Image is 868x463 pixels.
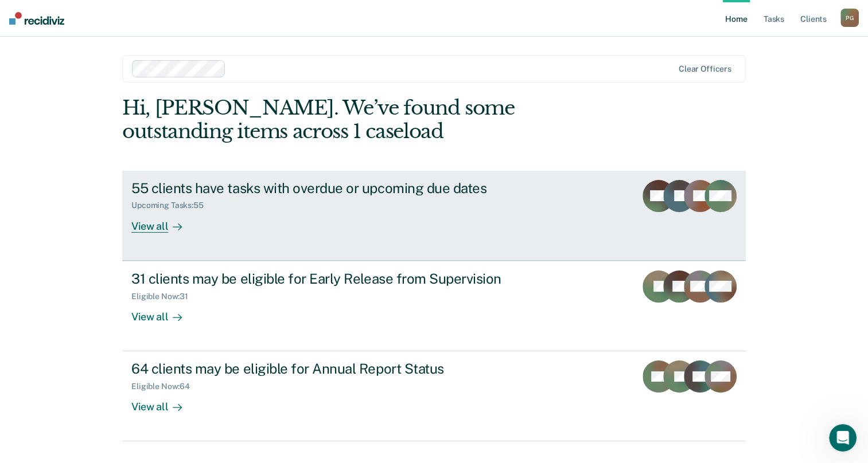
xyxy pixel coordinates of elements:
[131,180,534,197] div: 55 clients have tasks with overdue or upcoming due dates
[840,9,859,27] button: PG
[131,391,196,414] div: View all
[131,301,196,323] div: View all
[131,360,534,377] div: 64 clients may be eligible for Annual Report Status
[122,96,621,143] div: Hi, [PERSON_NAME]. We’ve found some outstanding items across 1 caseload
[131,201,213,210] div: Upcoming Tasks : 55
[122,351,746,441] a: 64 clients may be eligible for Annual Report StatusEligible Now:64View all
[122,171,746,261] a: 55 clients have tasks with overdue or upcoming due datesUpcoming Tasks:55View all
[131,270,534,287] div: 31 clients may be eligible for Early Release from Supervision
[679,64,731,74] div: Clear officers
[122,261,746,351] a: 31 clients may be eligible for Early Release from SupervisionEligible Now:31View all
[131,382,199,391] div: Eligible Now : 64
[840,9,859,27] div: P G
[131,210,196,233] div: View all
[131,292,197,301] div: Eligible Now : 31
[829,424,857,452] iframe: Intercom live chat
[9,12,64,25] img: Recidiviz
